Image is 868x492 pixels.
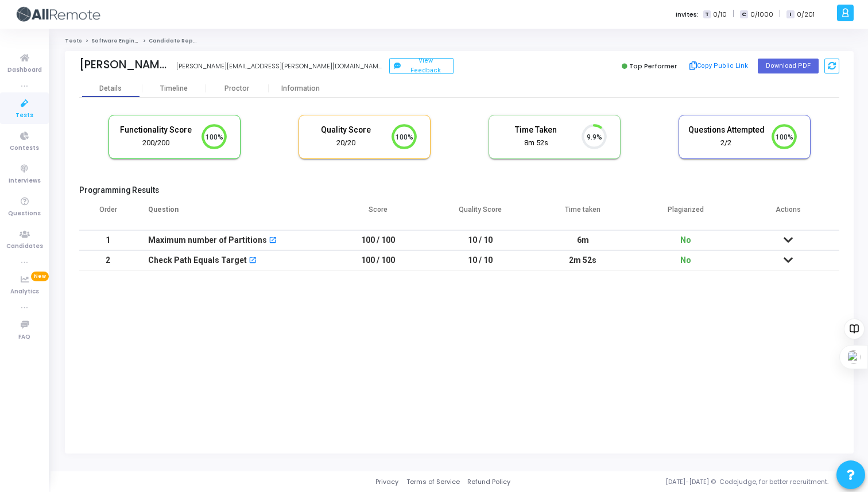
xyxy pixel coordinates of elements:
th: Score [327,198,429,230]
div: Timeline [160,84,188,93]
h5: Time Taken [498,125,575,135]
span: 0/1000 [750,10,773,20]
div: 8m 52s [498,138,575,149]
a: Tests [65,37,82,44]
mat-icon: open_in_new [249,257,257,265]
button: Copy Public Link [686,57,752,75]
h5: Programming Results [79,185,839,195]
span: Analytics [10,287,39,297]
button: Download PDF [758,59,819,73]
td: 1 [79,230,137,250]
span: T [703,10,711,19]
h5: Quality Score [308,125,385,135]
div: Proctor [206,84,269,93]
th: Question [137,198,327,230]
label: Invites: [676,10,699,20]
th: Quality Score [429,198,532,230]
td: 2 [79,250,137,270]
div: Check Path Equals Target [148,251,247,270]
span: Questions [8,209,41,219]
div: Maximum number of Partitions [148,231,267,250]
nav: breadcrumb [65,37,854,45]
th: Actions [737,198,839,230]
th: Order [79,198,137,230]
div: 200/200 [118,138,195,149]
a: Privacy [375,477,398,487]
th: Plagiarized [634,198,737,230]
span: New [31,272,49,281]
td: 100 / 100 [327,250,429,270]
h5: Functionality Score [118,125,195,135]
span: | [779,8,781,20]
div: [PERSON_NAME] [79,58,170,71]
span: Interviews [9,176,41,186]
span: Top Performer [629,61,677,71]
span: No [680,255,691,265]
td: 100 / 100 [327,230,429,250]
span: | [733,8,734,20]
img: logo [14,3,100,26]
div: Information [269,84,332,93]
span: FAQ [18,332,30,342]
span: Contests [10,144,39,153]
h5: Questions Attempted [688,125,765,135]
td: 10 / 10 [429,250,532,270]
td: 2m 52s [532,250,634,270]
div: [DATE]-[DATE] © Codejudge, for better recruitment. [510,477,854,487]
span: Candidates [6,242,43,251]
div: 2/2 [688,138,765,149]
div: 20/20 [308,138,385,149]
span: No [680,235,691,245]
mat-icon: open_in_new [269,237,277,245]
button: View Feedback [389,58,454,74]
span: I [786,10,794,19]
span: 0/10 [713,10,727,20]
th: Time taken [532,198,634,230]
td: 6m [532,230,634,250]
a: Refund Policy [467,477,510,487]
a: Terms of Service [406,477,460,487]
div: Details [99,84,122,93]
span: 0/201 [797,10,815,20]
span: Dashboard [7,65,42,75]
a: Software Engineer Intern [91,37,163,44]
span: Candidate Report [149,37,201,44]
td: 10 / 10 [429,230,532,250]
span: C [740,10,747,19]
span: Tests [15,111,33,121]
